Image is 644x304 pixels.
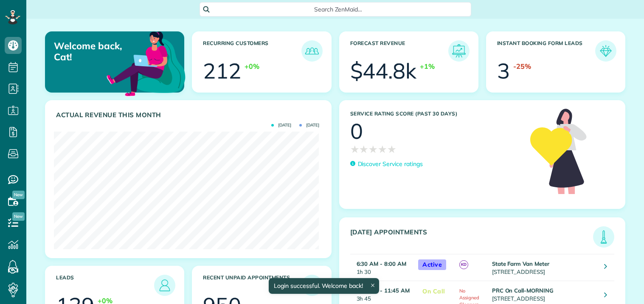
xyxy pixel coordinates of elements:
[203,60,241,82] div: 212
[418,286,450,297] span: On Call
[357,287,410,294] strong: 8:00 AM - 11:45 AM
[497,60,510,82] div: 3
[368,142,378,157] span: ★
[350,40,448,62] h3: Forecast Revenue
[350,121,363,142] div: 0
[359,142,368,157] span: ★
[271,123,291,127] span: [DATE]
[597,42,614,59] img: icon_form_leads-04211a6a04a5b2264e4ee56bc0799ec3eb69b7e499cbb523a139df1d13a81ae0.png
[350,60,417,82] div: $44.8k
[12,191,25,199] span: New
[350,228,593,248] h3: [DATE] Appointments
[378,142,387,157] span: ★
[490,254,598,281] td: [STREET_ADDRESS]
[358,160,423,169] p: Discover Service ratings
[459,260,468,269] span: KD
[105,22,187,104] img: dashboard_welcome-42a62b7d889689a78055ac9021e634bf52bae3f8056760290aed330b23ab8690.png
[492,287,554,294] strong: PRC On Call-MORNING
[350,111,522,117] h3: Service Rating score (past 30 days)
[203,40,301,62] h3: Recurring Customers
[595,228,612,245] img: icon_todays_appointments-901f7ab196bb0bea1936b74009e4eb5ffbc2d2711fa7634e0d609ed5ef32b18b.png
[350,160,423,169] a: Discover Service ratings
[387,142,397,157] span: ★
[350,254,414,281] td: 1h 30
[350,142,360,157] span: ★
[418,259,446,270] span: Active
[497,40,595,62] h3: Instant Booking Form Leads
[54,40,139,63] p: Welcome back, Cat!
[299,123,319,127] span: [DATE]
[203,275,301,296] h3: Recent unpaid appointments
[56,275,154,296] h3: Leads
[245,62,259,71] div: +0%
[450,42,467,59] img: icon_forecast_revenue-8c13a41c7ed35a8dcfafea3cbb826a0462acb37728057bba2d056411b612bbbe.png
[304,42,321,59] img: icon_recurring_customers-cf858462ba22bcd05b5a5880d41d6543d210077de5bb9ebc9590e49fd87d84ed.png
[357,260,406,267] strong: 6:30 AM - 8:00 AM
[492,260,549,267] strong: State Farm Van Meter
[12,212,25,221] span: New
[56,111,323,119] h3: Actual Revenue this month
[304,277,321,294] img: icon_unpaid_appointments-47b8ce3997adf2238b356f14209ab4cced10bd1f174958f3ca8f1d0dd7fffeee.png
[156,277,173,294] img: icon_leads-1bed01f49abd5b7fead27621c3d59655bb73ed531f8eeb49469d10e621d6b896.png
[269,278,379,294] div: Login successful. Welcome back!
[513,62,531,71] div: -25%
[420,62,435,71] div: +1%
